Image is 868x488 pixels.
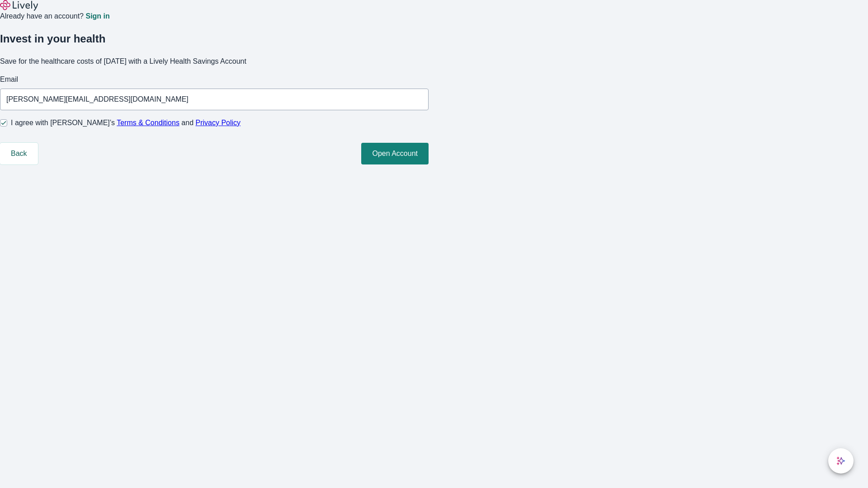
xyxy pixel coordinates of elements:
button: chat [828,448,854,474]
a: Privacy Policy [196,119,241,127]
svg: Lively AI Assistant [836,456,845,465]
a: Terms & Conditions [117,119,179,127]
button: Open Account [361,143,429,164]
a: Sign in [85,13,109,20]
span: I agree with [PERSON_NAME]’s and [11,117,241,128]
